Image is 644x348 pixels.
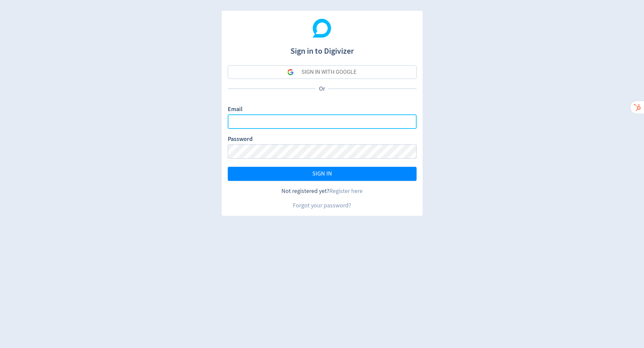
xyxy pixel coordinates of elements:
div: Not registered yet? [228,187,417,195]
p: Or [316,85,328,93]
div: SIGN IN WITH GOOGLE [302,65,357,79]
h1: Sign in to Digivizer [228,40,417,57]
a: Forgot your password? [293,202,351,209]
button: SIGN IN [228,167,417,181]
span: SIGN IN [312,171,332,177]
a: Register here [329,187,363,195]
button: SIGN IN WITH GOOGLE [228,65,417,79]
img: Digivizer Logo [313,19,331,38]
label: Email [228,105,243,114]
label: Password [228,135,253,144]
